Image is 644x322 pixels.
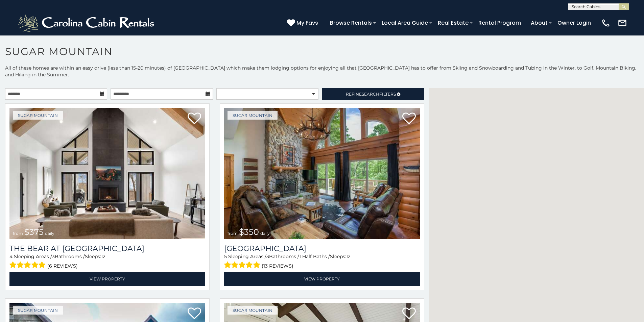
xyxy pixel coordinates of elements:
a: View Property [224,272,420,286]
a: The Bear At [GEOGRAPHIC_DATA] [9,244,205,253]
a: Browse Rentals [327,17,375,29]
a: from $375 daily [9,108,205,239]
span: 3 [52,253,55,259]
span: 4 [9,253,13,259]
span: 12 [101,253,105,259]
span: $350 [239,227,259,237]
span: 3 [266,253,269,259]
a: Add to favorites [188,112,201,126]
div: Sleeping Areas / Bathrooms / Sleeps: [9,253,205,270]
a: My Favs [287,19,320,27]
span: daily [45,231,54,236]
span: Search [362,92,379,97]
span: (13 reviews) [262,262,293,270]
img: mail-regular-white.png [618,18,627,28]
a: About [527,17,551,29]
a: from $350 daily [224,108,420,239]
img: phone-regular-white.png [601,18,611,28]
a: Add to favorites [402,307,416,321]
a: RefineSearchFilters [322,88,424,100]
span: 1 Half Baths / [299,253,330,259]
a: View Property [9,272,205,286]
img: 1714387646_thumbnail.jpeg [9,108,205,239]
a: [GEOGRAPHIC_DATA] [224,244,420,253]
span: from [228,231,238,236]
span: 5 [224,253,227,259]
a: Sugar Mountain [13,111,63,120]
span: My Favs [296,19,318,27]
span: (6 reviews) [47,262,78,270]
img: White-1-2.png [17,13,157,33]
img: 1714398141_thumbnail.jpeg [224,108,420,239]
span: 12 [346,253,351,259]
a: Add to favorites [402,112,416,126]
a: Sugar Mountain [13,306,63,315]
a: Rental Program [475,17,524,29]
span: $375 [24,227,44,237]
span: Refine Filters [346,92,396,97]
span: from [13,231,23,236]
a: Add to favorites [188,307,201,321]
a: Sugar Mountain [228,111,278,120]
a: Owner Login [554,17,594,29]
h3: The Bear At Sugar Mountain [9,244,205,253]
div: Sleeping Areas / Bathrooms / Sleeps: [224,253,420,270]
span: daily [260,231,270,236]
h3: Grouse Moor Lodge [224,244,420,253]
a: Local Area Guide [378,17,431,29]
a: Real Estate [434,17,472,29]
a: Sugar Mountain [228,306,278,315]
